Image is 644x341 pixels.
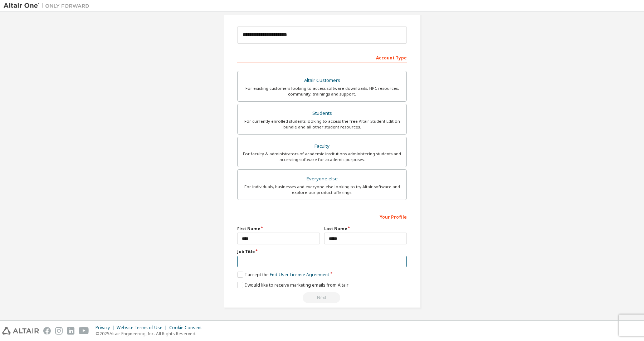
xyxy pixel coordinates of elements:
div: Altair Customers [242,75,402,86]
div: Cookie Consent [169,325,206,331]
div: Your Profile [237,211,407,222]
div: For faculty & administrators of academic institutions administering students and accessing softwa... [242,151,402,162]
div: Privacy [96,325,117,331]
div: Students [242,108,402,118]
img: youtube.svg [79,327,89,335]
div: For currently enrolled students looking to access the free Altair Student Edition bundle and all ... [242,118,402,130]
label: First Name [237,226,320,232]
img: instagram.svg [55,327,63,335]
img: Altair One [4,2,93,9]
p: © 2025 Altair Engineering, Inc. All Rights Reserved. [96,331,206,337]
img: facebook.svg [43,327,51,335]
div: Read and acccept EULA to continue [237,292,407,303]
div: For existing customers looking to access software downloads, HPC resources, community, trainings ... [242,86,402,97]
div: Website Terms of Use [117,325,169,331]
div: Faculty [242,141,402,151]
label: I would like to receive marketing emails from Altair [237,282,348,288]
label: Last Name [324,226,407,232]
img: altair_logo.svg [2,327,39,335]
div: For individuals, businesses and everyone else looking to try Altair software and explore our prod... [242,184,402,195]
div: Everyone else [242,174,402,184]
label: Job Title [237,249,407,254]
a: End-User License Agreement [270,272,329,278]
img: linkedin.svg [67,327,74,335]
label: I accept the [237,272,329,278]
div: Account Type [237,52,407,63]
